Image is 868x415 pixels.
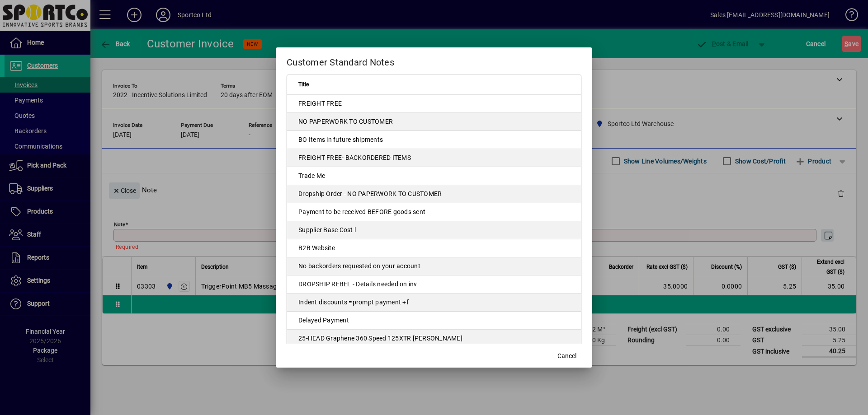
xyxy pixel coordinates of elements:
td: Payment to be received BEFORE goods sent [287,203,581,221]
td: FREIGHT FREE- BACKORDERED ITEMS [287,149,581,167]
td: BO Items in future shipments [287,131,581,149]
td: Dropship Order - NO PAPERWORK TO CUSTOMER [287,185,581,203]
td: FREIGHT FREE [287,95,581,113]
span: Cancel [557,351,576,361]
td: DROPSHIP REBEL - Details needed on inv [287,275,581,294]
td: 25-HEAD Graphene 360 Speed 125XTR [PERSON_NAME] [287,330,581,348]
button: Cancel [552,348,581,364]
td: Supplier Base Cost l [287,221,581,239]
h2: Customer Standard Notes [276,47,592,74]
td: Trade Me [287,167,581,185]
td: No backorders requested on your account [287,257,581,275]
td: NO PAPERWORK TO CUSTOMER [287,113,581,131]
td: Delayed Payment [287,312,581,330]
span: Title [298,79,309,89]
td: Indent discounts =prompt payment +f [287,294,581,312]
td: B2B Website [287,239,581,257]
